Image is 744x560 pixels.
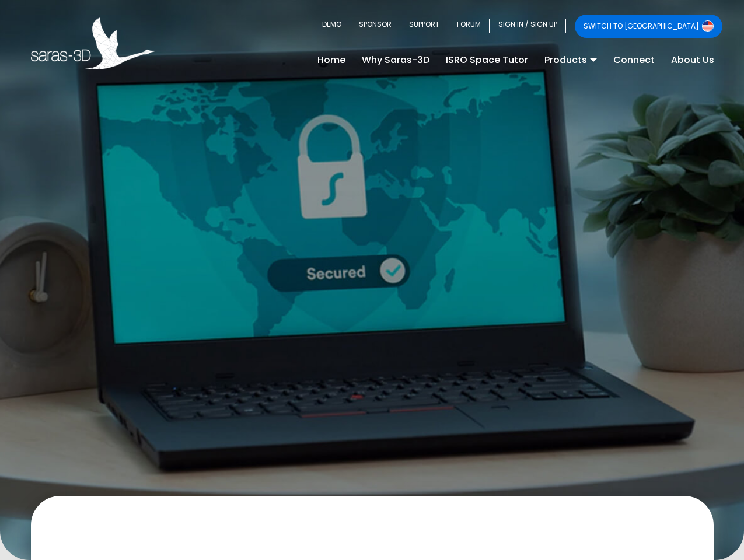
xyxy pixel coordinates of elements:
[663,51,722,69] a: About Us
[350,15,400,38] a: SPONSOR
[702,20,714,32] img: Switch to USA
[536,51,605,69] a: Products
[400,15,448,38] a: SUPPORT
[490,15,566,38] a: SIGN IN / SIGN UP
[605,51,663,69] a: Connect
[322,15,350,38] a: DEMO
[448,15,490,38] a: FORUM
[354,51,438,69] a: Why Saras-3D
[438,51,536,69] a: ISRO Space Tutor
[31,17,155,69] img: Saras 3D
[309,51,354,69] a: Home
[575,15,722,38] a: SWITCH TO [GEOGRAPHIC_DATA]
